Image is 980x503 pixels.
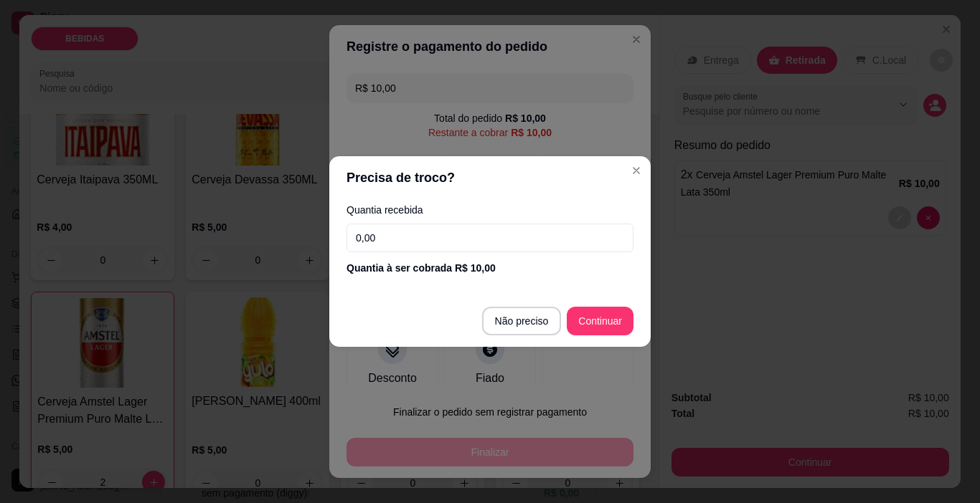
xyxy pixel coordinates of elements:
button: Close [625,159,648,182]
label: Quantia recebida [347,205,633,215]
div: Quantia à ser cobrada R$ 10,00 [347,261,633,275]
button: Não preciso [482,307,562,335]
button: Continuar [567,307,633,335]
header: Precisa de troco? [329,156,651,199]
